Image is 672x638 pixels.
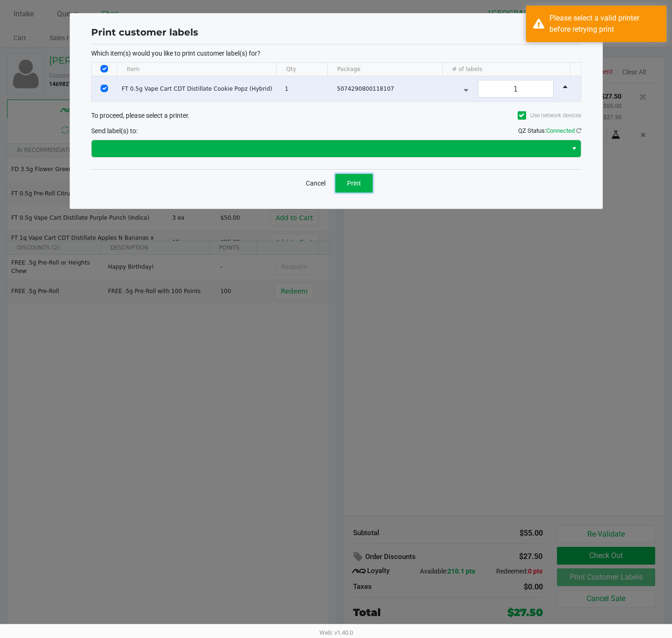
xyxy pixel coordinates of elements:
p: Which item(s) would you like to print customer label(s) for? [91,49,581,57]
button: Print [335,174,373,193]
input: Select Row [101,85,108,92]
h1: Print customer labels [91,25,198,39]
span: Connected [546,127,575,134]
th: Package [327,63,442,76]
td: 1 [281,76,333,101]
th: Item [117,63,276,76]
div: Data table [92,63,581,101]
td: FT 0.5g Vape Cart CDT Distillate Cookie Popz (Hybrid) [117,76,281,101]
span: QZ Status: [518,127,581,134]
th: Qty [276,63,327,76]
span: To proceed, please select a printer. [91,112,190,119]
td: 5074290800118107 [333,76,450,101]
span: Send label(s) to: [91,127,137,135]
label: Use network devices [518,111,581,120]
span: Print [347,179,361,187]
th: # of labels [442,63,570,76]
span: Web: v1.40.0 [319,629,353,636]
button: Select [567,140,581,157]
button: Cancel [300,174,332,193]
div: Please select a valid printer before retrying print [549,13,659,35]
input: Select All Rows [101,65,108,72]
